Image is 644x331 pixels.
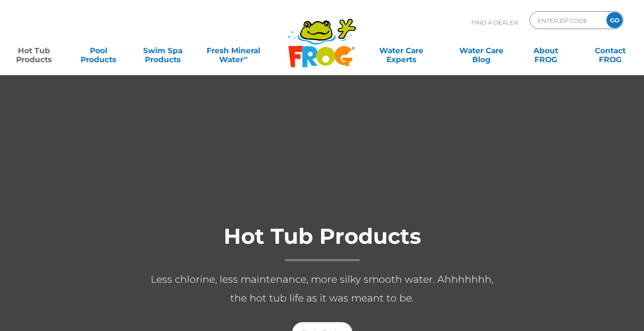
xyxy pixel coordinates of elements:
[585,42,635,59] a: ContactFROG
[138,42,188,59] a: Swim SpaProducts
[471,11,518,34] p: Find A Dealer
[537,14,597,27] input: Zip Code Form
[360,42,442,59] a: Water CareExperts
[606,12,623,28] input: GO
[521,42,571,59] a: AboutFROG
[143,225,501,261] h1: Hot Tub Products
[73,42,123,59] a: PoolProducts
[202,42,265,59] a: Fresh MineralWater∞
[456,42,506,59] a: Water CareBlog
[143,270,501,308] p: Less chlorine, less maintenance, more silky smooth water. Ahhhhhhh, the hot tub life as it was me...
[243,54,247,61] sup: ∞
[9,42,59,59] a: Hot TubProducts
